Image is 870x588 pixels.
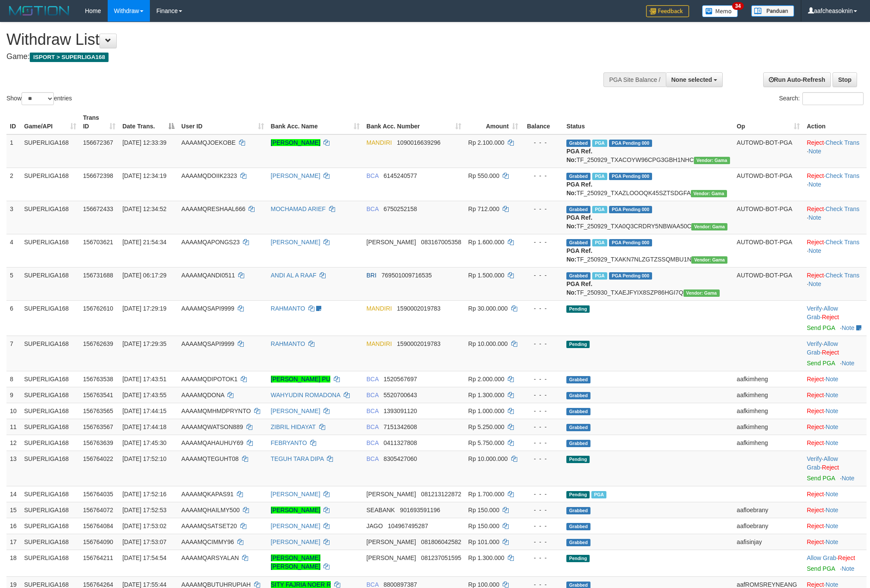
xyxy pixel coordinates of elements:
b: PGA Ref. No: [566,280,592,296]
span: ISPORT > SUPERLIGA168 [30,53,109,62]
td: aafkimheng [733,419,804,435]
td: · [803,486,867,502]
span: [DATE] 17:44:18 [122,423,166,430]
td: 2 [6,168,21,201]
span: PGA Pending [609,239,652,246]
a: Note [826,376,839,383]
th: ID [6,110,21,134]
a: Send PGA [807,360,835,367]
div: - - - [525,138,559,147]
span: AAAAMQAHAUHUY69 [181,439,243,446]
div: - - - [525,238,559,246]
td: SUPERLIGA168 [21,234,80,267]
span: BRI [367,272,376,279]
a: Note [826,538,839,545]
span: MANDIRI [367,340,392,347]
div: - - - [525,490,559,498]
b: PGA Ref. No: [566,247,592,263]
img: Feedback.jpg [646,5,689,17]
label: Search: [779,92,864,105]
td: AUTOWD-BOT-PGA [733,168,804,201]
a: Verify [807,340,822,347]
a: Note [826,423,839,430]
td: 12 [6,435,21,451]
td: SUPERLIGA168 [21,387,80,403]
span: Grabbed [566,408,590,415]
a: [PERSON_NAME] PU [271,376,330,383]
a: Reject [807,239,824,246]
th: Bank Acc. Name: activate to sort column ascending [267,110,363,134]
a: Allow Grab [807,455,838,471]
span: [DATE] 17:45:30 [122,439,166,446]
a: Send PGA [807,475,835,482]
td: aafkimheng [733,403,804,419]
span: [PERSON_NAME] [367,239,416,246]
span: Rp 550.000 [468,172,499,179]
a: Reject [807,172,824,179]
select: Showentries [22,92,54,105]
a: Reject [807,423,824,430]
div: - - - [525,407,559,415]
td: aafkimheng [733,371,804,387]
td: 13 [6,451,21,486]
a: Note [842,475,854,482]
span: 156762610 [83,305,113,312]
span: Pending [566,456,590,463]
td: TF_250929_TXA0Q3CRDRY5NBWAA50C [563,201,733,234]
span: Copy 081213122872 to clipboard [421,491,461,498]
td: TF_250929_TXAZLOOOQK45SZTSDGFA [563,168,733,201]
a: WAHYUDIN ROMADONA [271,392,340,398]
td: · · [803,451,867,486]
div: - - - [525,205,559,213]
span: MANDIRI [367,305,392,312]
span: Copy 8305427060 to clipboard [383,455,417,462]
div: - - - [525,506,559,514]
span: Marked by aafsoycanthlai [592,173,607,180]
td: SUPERLIGA168 [21,336,80,371]
span: AAAAMQDONA [181,392,224,398]
td: 15 [6,502,21,518]
a: Note [826,581,839,588]
td: SUPERLIGA168 [21,419,80,435]
span: Grabbed [566,206,590,213]
span: Copy 0411327808 to clipboard [383,439,417,446]
span: None selected [671,76,712,83]
span: [DATE] 17:29:35 [122,340,166,347]
span: AAAAMQSAPI9999 [181,305,234,312]
a: Reject [807,507,824,513]
a: ZIBRIL HIDAYAT [271,423,316,430]
span: 156672367 [83,139,113,146]
span: 156672398 [83,172,113,179]
span: 156763567 [83,423,113,430]
a: [PERSON_NAME] [271,538,320,545]
a: Note [826,507,839,513]
td: 4 [6,234,21,267]
td: SUPERLIGA168 [21,168,80,201]
th: Game/API: activate to sort column ascending [21,110,80,134]
a: RAHMANTO [271,305,305,312]
td: SUPERLIGA168 [21,486,80,502]
th: Amount: activate to sort column ascending [465,110,522,134]
td: · [803,419,867,435]
span: Marked by aafchhiseyha [592,239,607,246]
span: Rp 1.700.000 [468,491,504,498]
span: Grabbed [566,239,590,246]
span: 34 [732,2,744,10]
span: Grabbed [566,376,590,383]
span: [DATE] 12:33:39 [122,139,166,146]
span: 156763565 [83,408,113,414]
span: AAAAMQRESHAAL666 [181,205,245,212]
span: Vendor URL: https://trx31.1velocity.biz [691,190,727,197]
span: Rp 712.000 [468,205,499,212]
a: Note [842,360,854,367]
h4: Game: [6,53,572,61]
span: Grabbed [566,392,590,399]
span: Rp 2.000.000 [468,376,504,383]
a: Allow Grab [807,340,838,356]
a: Check Trans [826,239,860,246]
span: BCA [367,408,379,414]
span: Copy 1090016639296 to clipboard [397,139,441,146]
a: Reject [807,538,824,545]
td: · [803,435,867,451]
span: Rp 1.500.000 [468,272,504,279]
